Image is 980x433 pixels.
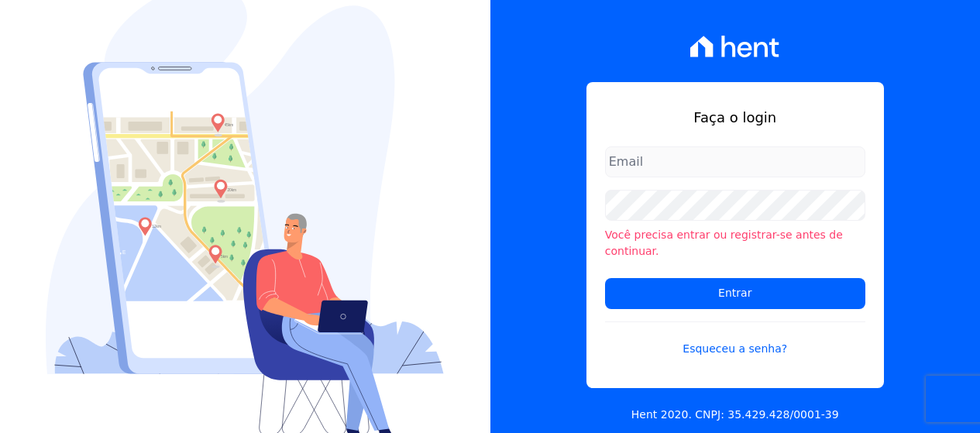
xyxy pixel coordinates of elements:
p: Hent 2020. CNPJ: 35.429.428/0001-39 [631,407,839,423]
a: Esqueceu a senha? [605,321,865,357]
input: Email [605,146,865,177]
li: Você precisa entrar ou registrar-se antes de continuar. [605,227,865,259]
input: Entrar [605,278,865,309]
h1: Faça o login [605,107,865,128]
